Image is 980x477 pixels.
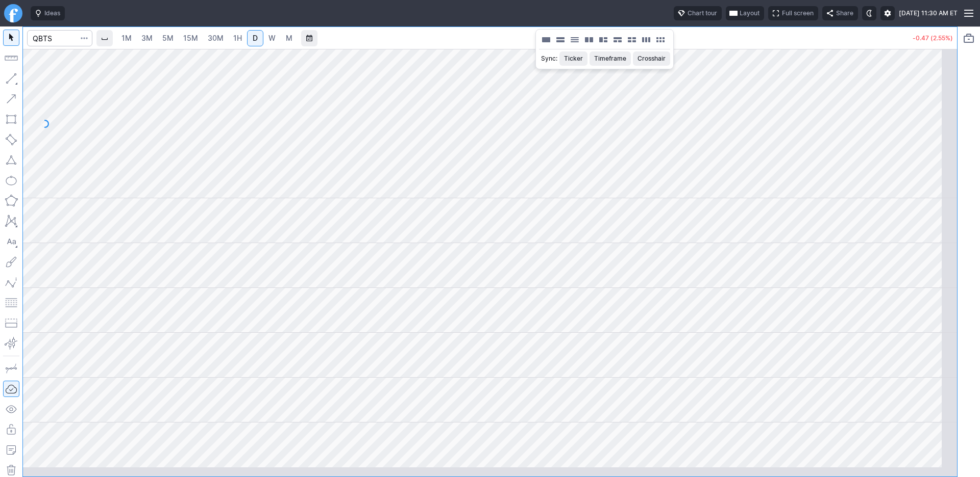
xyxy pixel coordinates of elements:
p: Sync: [541,54,557,64]
span: Ticker [564,54,583,64]
button: Timeframe [590,51,631,66]
div: Layout [535,29,674,69]
button: Ticker [559,51,587,66]
span: Crosshair [638,54,666,64]
button: Crosshair [633,51,670,66]
span: Timeframe [594,54,626,64]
